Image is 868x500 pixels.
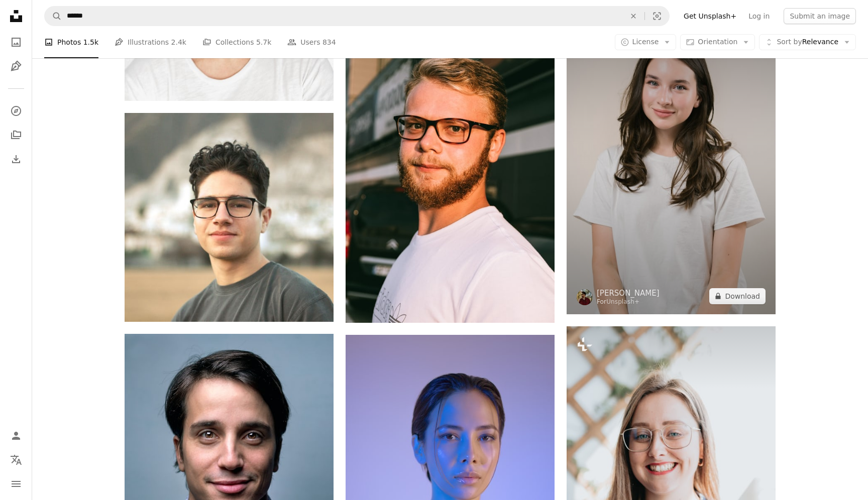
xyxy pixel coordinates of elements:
button: License [615,34,677,50]
a: Illustrations 2.4k [115,26,186,58]
a: Photos [6,32,26,52]
a: Users 834 [287,26,336,58]
form: Find visuals sitewide [44,6,670,26]
a: Download History [6,149,26,169]
a: a young man wearing glasses standing in front of a mountain [125,213,334,222]
a: Log in [742,8,776,24]
span: 5.7k [256,37,271,48]
a: Get Unsplash+ [678,8,742,24]
a: Collections 5.7k [202,26,271,58]
button: Search Unsplash [45,7,62,26]
span: Relevance [777,37,838,47]
img: Go to Oleg Ivanov's profile [577,289,593,305]
div: For [597,298,660,306]
button: Language [6,450,26,470]
a: man in white crew neck shirt wearing black framed eyeglasses [346,161,555,170]
span: 834 [322,37,336,48]
a: a young girl with long hair wearing a white t - shirt [567,153,776,162]
a: Collections [6,125,26,145]
button: Sort byRelevance [759,34,856,50]
img: man in white crew neck shirt wearing black framed eyeglasses [346,10,555,323]
button: Clear [622,7,644,26]
button: Visual search [645,7,669,26]
img: a young man wearing glasses standing in front of a mountain [125,113,334,322]
span: License [632,38,659,46]
img: a young girl with long hair wearing a white t - shirt [567,1,776,314]
button: Download [709,288,766,304]
a: woman wearing black crew-neck shirt [346,460,555,469]
button: Orientation [680,34,755,50]
span: 2.4k [171,37,186,48]
a: Explore [6,101,26,121]
a: man wearing Henley top portrait [125,486,334,495]
a: Home — Unsplash [6,6,26,28]
a: a woman wearing glasses is smiling while looking at a laptop [567,478,776,487]
a: [PERSON_NAME] [597,288,660,298]
span: Sort by [777,38,802,46]
span: Orientation [698,38,737,46]
a: Log in / Sign up [6,426,26,446]
button: Submit an image [784,8,856,24]
a: Illustrations [6,56,26,76]
button: Menu [6,474,26,494]
a: Unsplash+ [606,298,639,305]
